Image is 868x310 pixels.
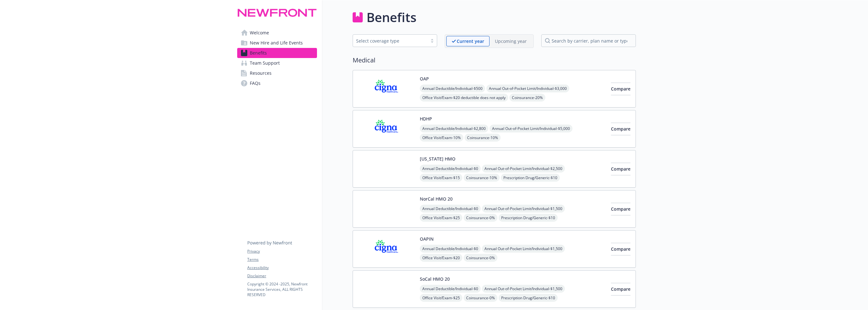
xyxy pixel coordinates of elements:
[247,281,317,297] p: Copyright © 2024 - 2025 , Newfront Insurance Services, ALL RIGHTS RESERVED
[358,155,415,182] img: Kaiser Permanente Insurance Company carrier logo
[486,85,569,92] span: Annual Out-of-Pocket Limit/Individual - $3,000
[420,236,434,242] button: OAPIN
[495,38,527,44] p: Upcoming year
[353,56,636,65] h2: Medical
[420,155,455,162] button: [US_STATE] HMO
[237,48,317,58] a: Benefits
[611,163,630,175] button: Compare
[499,214,558,222] span: Prescription Drug/Generic - $10
[420,125,488,132] span: Annual Deductible/Individual - $2,800
[464,294,497,302] span: Coinsurance - 0%
[247,257,317,262] a: Terms
[611,83,630,95] button: Compare
[611,206,630,212] span: Compare
[611,283,630,295] button: Compare
[611,123,630,135] button: Compare
[482,165,565,173] span: Annual Out-of-Pocket Limit/Individual - $2,500
[611,203,630,215] button: Compare
[464,174,500,182] span: Coinsurance - 10%
[482,285,565,293] span: Annual Out-of-Pocket Limit/Individual - $1,500
[250,38,303,48] span: New Hire and Life Events
[358,236,415,262] img: CIGNA carrier logo
[482,245,565,253] span: Annual Out-of-Pocket Limit/Individual - $1,500
[420,75,429,82] button: OAP
[509,94,545,102] span: Coinsurance - 20%
[420,115,432,122] button: HDHP
[457,38,484,44] p: Current year
[237,58,317,68] a: Team Support
[250,48,267,58] span: Benefits
[420,276,450,282] button: SoCal HMO 20
[611,286,630,292] span: Compare
[237,28,317,38] a: Welcome
[611,86,630,92] span: Compare
[356,38,424,44] div: Select coverage type
[358,75,415,102] img: CIGNA carrier logo
[482,205,565,213] span: Annual Out-of-Pocket Limit/Individual - $1,500
[250,68,272,78] span: Resources
[237,68,317,78] a: Resources
[611,166,630,172] span: Compare
[420,196,453,202] button: NorCal HMO 20
[420,85,485,92] span: Annual Deductible/Individual - $500
[465,134,501,142] span: Coinsurance - 10%
[420,294,462,302] span: Office Visit/Exam - $25
[420,245,481,253] span: Annual Deductible/Individual - $0
[247,265,317,271] a: Accessibility
[611,243,630,255] button: Compare
[420,174,462,182] span: Office Visit/Exam - $15
[420,285,481,293] span: Annual Deductible/Individual - $0
[464,254,497,262] span: Coinsurance - 0%
[611,126,630,132] span: Compare
[611,246,630,252] span: Compare
[250,58,280,68] span: Team Support
[420,254,462,262] span: Office Visit/Exam - $20
[541,34,636,47] input: search by carrier, plan name or type
[367,8,416,27] h1: Benefits
[247,273,317,279] a: Disclaimer
[358,276,415,302] img: Kaiser Permanente Insurance Company carrier logo
[237,78,317,88] a: FAQs
[420,214,462,222] span: Office Visit/Exam - $25
[358,196,415,222] img: Kaiser Permanente Insurance Company carrier logo
[499,294,558,302] span: Prescription Drug/Generic - $10
[420,205,481,213] span: Annual Deductible/Individual - $0
[250,28,269,38] span: Welcome
[464,214,497,222] span: Coinsurance - 0%
[250,78,261,88] span: FAQs
[358,115,415,142] img: CIGNA carrier logo
[420,94,508,102] span: Office Visit/Exam - $20 deductible does not apply
[501,174,560,182] span: Prescription Drug/Generic - $10
[420,165,481,173] span: Annual Deductible/Individual - $0
[490,125,572,132] span: Annual Out-of-Pocket Limit/Individual - $5,000
[420,134,463,142] span: Office Visit/Exam - 10%
[247,249,317,254] a: Privacy
[237,38,317,48] a: New Hire and Life Events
